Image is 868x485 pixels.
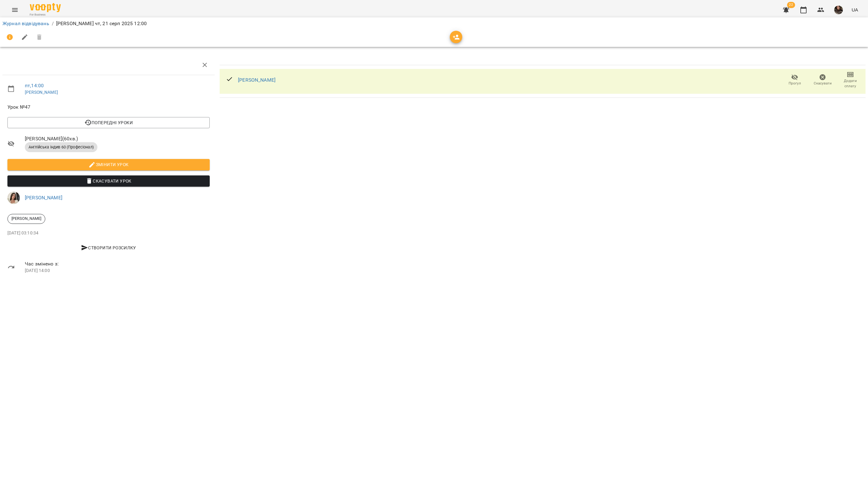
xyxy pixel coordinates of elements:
span: Скасувати Урок [12,177,205,185]
button: Змінити урок [7,159,210,170]
span: Англійська індив 60 (Професіонал) [25,144,97,150]
span: Додати сплату [840,78,861,89]
li: / [52,20,54,27]
img: Voopty Logo [30,3,61,12]
span: Попередні уроки [12,119,205,126]
button: Menu [7,2,22,17]
button: Скасувати [809,71,837,89]
span: Створити розсилку [10,244,207,252]
span: Прогул [789,81,801,86]
span: UA [852,7,858,13]
p: [DATE] 14:00 [25,268,210,274]
span: 22 [787,2,795,8]
span: [PERSON_NAME] [8,216,45,221]
p: [PERSON_NAME] чт, 21 серп 2025 12:00 [56,20,147,27]
img: 75af79bf2af69cab5eeaa7a37df7735e.jpg [7,192,20,204]
nav: breadcrumb [2,20,866,27]
span: Змінити урок [12,161,205,168]
span: For Business [30,13,61,17]
div: [PERSON_NAME] [7,214,45,224]
span: Урок №47 [7,103,210,111]
button: Прогул [781,71,809,89]
button: Додати сплату [836,71,864,89]
a: пт , 14:00 [25,83,44,88]
img: 50c54b37278f070f9d74a627e50a0a9b.jpg [834,6,843,14]
a: [PERSON_NAME] [25,195,62,201]
p: [DATE] 03:10:34 [7,230,210,236]
a: Журнал відвідувань [2,20,49,26]
button: Попередні уроки [7,117,210,128]
span: [PERSON_NAME] ( 60 хв. ) [25,135,210,143]
button: Скасувати Урок [7,175,210,187]
button: Створити розсилку [7,242,210,253]
button: UA [849,4,861,16]
span: Час змінено з: [25,260,210,268]
a: [PERSON_NAME] [238,77,275,83]
span: Скасувати [814,81,832,86]
a: [PERSON_NAME] [25,90,58,95]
